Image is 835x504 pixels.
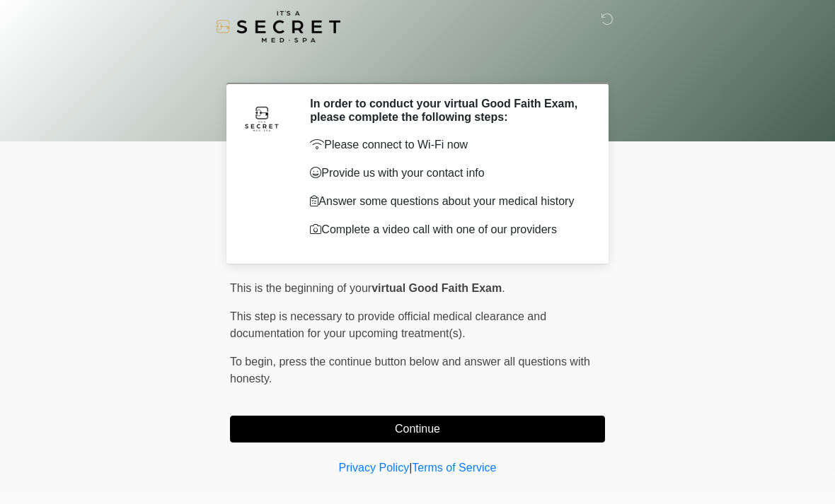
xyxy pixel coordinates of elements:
a: Terms of Service [412,462,496,474]
p: Answer some questions about your medical history [310,193,584,210]
span: This step is necessary to provide official medical clearance and documentation for your upcoming ... [230,310,546,339]
button: Continue [230,416,605,443]
p: Please connect to Wi-Fi now [310,136,584,153]
h1: ‎ ‎ [219,51,616,77]
img: Agent Avatar [241,97,283,139]
span: To begin, [230,356,279,368]
h2: In order to conduct your virtual Good Faith Exam, please complete the following steps: [310,97,584,124]
a: | [409,462,412,474]
span: . [502,282,505,294]
img: It's A Secret Med Spa Logo [216,11,340,42]
span: press the continue button below and answer all questions with honesty. [230,356,590,385]
span: This is the beginning of your [230,282,372,294]
a: Privacy Policy [339,462,410,474]
p: Provide us with your contact info [310,165,584,182]
p: Complete a video call with one of our providers [310,221,584,238]
strong: virtual Good Faith Exam [372,282,502,294]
